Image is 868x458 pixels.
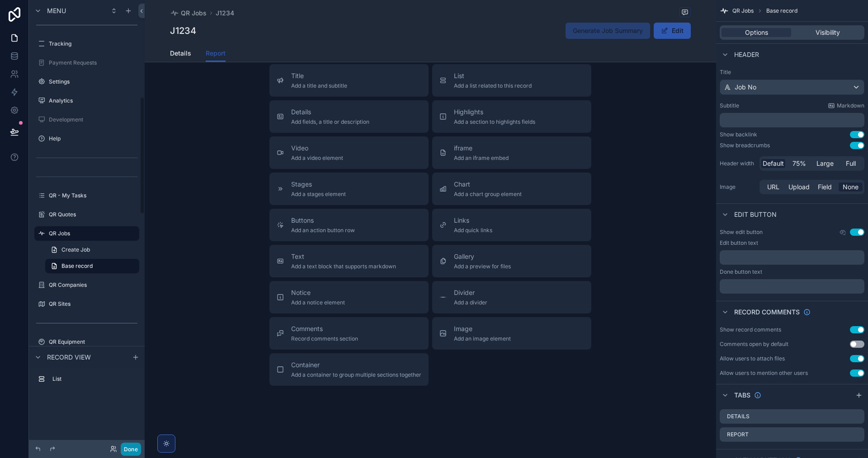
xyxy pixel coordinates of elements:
span: Header [734,50,759,59]
label: QR - My Tasks [49,192,137,199]
span: Default [763,159,784,168]
a: J1234 [216,9,234,18]
button: LinksAdd quick links [432,209,591,241]
div: Comments open by default [720,341,788,348]
button: Job No [720,79,864,95]
span: QR Jobs [181,9,207,18]
label: Subtitle [720,102,739,109]
button: Edit [654,23,691,39]
a: QR Jobs [170,9,207,18]
span: Title [291,71,347,80]
label: Analytics [49,97,137,104]
span: Highlights [454,107,535,117]
button: ChartAdd a chart group element [432,173,591,205]
a: Base record [45,259,139,273]
span: Add an image element [454,335,511,342]
label: Settings [49,78,137,85]
span: Add a stages element [291,191,346,198]
span: Container [291,360,421,369]
h1: J1234 [170,24,196,37]
a: QR - My Tasks [34,188,139,203]
span: Image [454,324,511,333]
span: Add an action button row [291,227,355,234]
span: Details [170,49,191,58]
span: Large [816,159,834,168]
label: Title [720,69,864,76]
div: Show record comments [720,326,781,333]
span: Add a notice element [291,299,345,306]
label: Edit button text [720,239,758,247]
label: Done button text [720,268,762,276]
button: ButtonsAdd an action button row [269,209,429,241]
span: Record comments [734,308,800,317]
button: VideoAdd a video element [269,136,429,169]
span: Create Job [61,246,90,253]
span: Gallery [454,252,511,261]
span: iframe [454,144,509,153]
div: Allow users to attach files [720,355,785,362]
span: Add fields, a title or description [291,118,369,126]
span: Add a section to highlights fields [454,118,535,126]
span: Add an iframe embed [454,154,509,162]
a: Payment Requests [34,56,139,70]
button: TitleAdd a title and subtitle [269,64,429,97]
div: scrollable content [720,113,864,127]
span: Links [454,216,492,225]
span: Add a title and subtitle [291,82,347,89]
label: Details [727,413,750,420]
a: Details [170,45,191,63]
span: List [454,71,532,80]
span: Chart [454,180,522,189]
span: Base record [61,262,93,270]
label: QR Equipment [49,338,137,346]
span: Tabs [734,391,750,400]
label: QR Quotes [49,211,137,218]
div: scrollable content [720,250,864,265]
span: Field [818,182,832,192]
label: Header width [720,160,756,167]
label: List [52,375,136,383]
button: Done [121,443,141,456]
span: Options [745,28,768,37]
button: DetailsAdd fields, a title or description [269,100,429,133]
label: Help [49,135,137,142]
button: HighlightsAdd a section to highlights fields [432,100,591,133]
span: Full [846,159,856,168]
a: Report [206,45,226,62]
span: Record view [47,353,91,362]
a: Tracking [34,37,139,51]
div: Allow users to mention other users [720,369,808,377]
span: Add a container to group multiple sections together [291,371,421,379]
a: Create Job [45,243,139,257]
button: DividerAdd a divider [432,281,591,313]
label: Development [49,116,137,123]
span: Add a chart group element [454,191,522,198]
span: Add a text block that supports markdown [291,263,396,270]
button: iframeAdd an iframe embed [432,136,591,169]
a: QR Equipment [34,335,139,349]
span: Add a preview for files [454,263,511,270]
div: Show backlink [720,131,757,138]
label: QR Jobs [49,230,134,237]
a: QR Jobs [34,226,139,241]
span: Job No [735,83,756,92]
label: Image [720,183,756,191]
span: Base record [766,7,797,14]
button: ListAdd a list related to this record [432,64,591,97]
button: NoticeAdd a notice element [269,281,429,313]
span: Upload [788,182,810,192]
span: Add a video element [291,154,343,162]
button: StagesAdd a stages element [269,173,429,205]
button: GalleryAdd a preview for files [432,245,591,277]
span: Visibility [816,28,840,37]
label: Report [727,431,749,438]
label: Tracking [49,40,137,47]
span: Record comments section [291,335,358,342]
div: Show breadcrumbs [720,142,770,149]
span: Buttons [291,216,355,225]
span: Stages [291,180,346,189]
button: ImageAdd an image element [432,317,591,350]
span: Details [291,107,369,117]
a: QR Quotes [34,207,139,222]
